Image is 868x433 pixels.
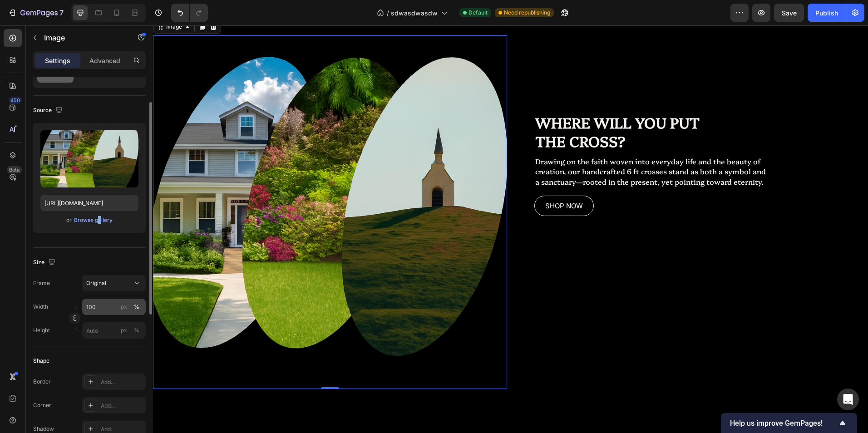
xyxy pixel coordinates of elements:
[134,326,139,335] div: %
[89,56,120,65] p: Advanced
[33,378,51,386] div: Border
[808,4,846,22] button: Publish
[134,303,139,311] div: %
[59,7,64,18] p: 7
[82,322,146,339] input: px%
[118,325,129,336] button: %
[82,275,146,291] button: Original
[774,4,804,22] button: Save
[33,326,50,335] label: Height
[101,378,143,386] div: Add...
[118,301,129,312] button: %
[40,130,138,187] img: preview-image
[382,131,615,161] p: Drawing on the faith woven into everyday life and the beauty of creation, our handcrafted 6 ft cr...
[40,195,138,211] input: https://example.com/image.jpg
[33,303,48,311] label: Width
[7,166,22,173] div: Beta
[782,9,797,17] span: Save
[153,25,868,433] iframe: Design area
[381,87,579,126] h2: WHERE WILL YOU PUT THE CROSS?
[4,4,68,22] button: 7
[387,8,389,18] span: /
[82,299,146,315] input: px%
[171,4,208,22] div: Undo/Redo
[121,326,127,335] div: px
[74,216,113,225] button: Browse gallery
[33,104,64,117] div: Source
[815,8,838,18] div: Publish
[381,170,441,191] button: <p>&nbsp; &nbsp;SHOP NOW &nbsp;&nbsp;</p>
[33,256,57,269] div: Size
[504,9,550,17] span: Need republishing
[392,176,430,185] p: SHOP NOW
[469,9,488,17] span: Default
[9,97,22,104] div: 450
[86,279,106,287] span: Original
[730,418,848,428] button: Show survey - Help us improve GemPages!
[33,279,50,287] label: Frame
[121,303,127,311] div: px
[74,216,113,224] div: Browse gallery
[66,215,72,226] span: or
[44,32,121,43] p: Image
[33,357,49,365] div: Shape
[131,325,142,336] button: px
[33,425,54,433] div: Shadow
[101,402,143,410] div: Add...
[45,56,70,65] p: Settings
[837,389,859,410] div: Open Intercom Messenger
[33,401,51,409] div: Corner
[391,8,438,18] span: sdwasdwasdw
[131,301,142,312] button: px
[730,419,837,428] span: Help us improve GemPages!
